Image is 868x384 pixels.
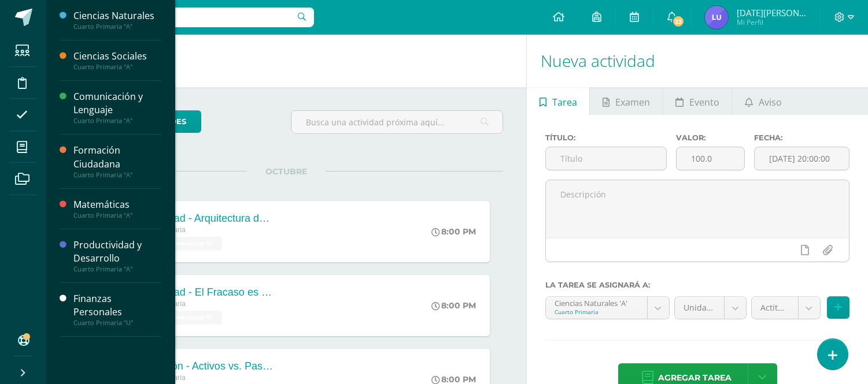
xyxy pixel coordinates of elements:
span: Aviso [759,88,782,116]
span: Evento [689,88,719,116]
div: 8:00 PM [431,300,476,311]
div: Cuarto Primaria "A" [73,211,161,219]
div: Cuarto Primaria "A" [73,117,161,125]
div: Cuarto Primaria [555,308,638,316]
div: Productividad y Desarrollo [73,238,161,265]
div: Ciencias Naturales [73,9,161,23]
input: Busca una actividad próxima aquí... [291,111,503,133]
h1: Actividades [60,35,512,87]
div: Comunicación y Lenguaje [73,90,161,117]
div: Cuarto Primaria "A" [73,171,161,179]
input: Busca un usuario... [54,8,314,27]
a: Productividad y DesarrolloCuarto Primaria "A" [73,238,161,273]
div: Cuarto Primaria "A" [73,23,161,31]
a: Tarea [527,87,589,115]
div: Cuarto Primaria "A" [73,63,161,71]
div: 8:00 PM [431,226,476,237]
span: Actitudinal (5.0%) [760,297,789,319]
span: Examen [615,88,650,116]
div: Ciencias Sociales [73,50,161,63]
div: Ciencias Naturales 'A' [555,297,638,308]
span: Finanzas Personales 'U' [135,237,222,251]
a: Unidad 4 [675,297,746,319]
a: Finanzas PersonalesCuarto Primaria "U" [73,292,161,327]
span: Tarea [552,88,577,116]
label: Título: [545,133,667,142]
a: Aviso [733,87,795,115]
div: Finanzas Personales [73,292,161,319]
input: Título [546,147,666,170]
a: Ciencias Naturales 'A'Cuarto Primaria [546,297,668,319]
label: Valor: [676,133,745,142]
span: Unidad 4 [684,297,715,319]
a: MatemáticasCuarto Primaria "A" [73,198,161,219]
h1: Nueva actividad [541,35,854,87]
span: OCTUBRE [247,166,326,177]
a: Ciencias SocialesCuarto Primaria "A" [73,50,161,71]
a: Formación CiudadanaCuarto Primaria "A" [73,144,161,178]
input: Fecha de entrega [755,147,849,170]
div: Cuarto Primaria "A" [73,265,161,273]
input: Puntos máximos [677,147,744,170]
span: 23 [672,15,685,28]
div: Educación - Activos vs. Pasivos: El Juego [135,360,274,372]
div: Cuarto Primaria "U" [73,319,161,327]
div: Matemáticas [73,198,161,211]
span: [DATE][PERSON_NAME] [737,7,806,18]
a: Ciencias NaturalesCuarto Primaria "A" [73,9,161,31]
span: Finanzas Personales 'U' [135,311,222,325]
a: Examen [590,87,662,115]
div: Mentalidad - El Fracaso es mi Maestro [135,286,274,299]
img: ce3d0ac661155b37ff605ef86279b452.png [705,6,728,29]
div: Mentalidad - Arquitectura de Mi Destino [135,212,274,225]
div: Formación Ciudadana [73,144,161,170]
a: Comunicación y LenguajeCuarto Primaria "A" [73,90,161,125]
label: La tarea se asignará a: [545,281,849,289]
a: Evento [663,87,732,115]
label: Fecha: [754,133,849,142]
a: Actitudinal (5.0%) [752,297,820,319]
span: Mi Perfil [737,17,806,27]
